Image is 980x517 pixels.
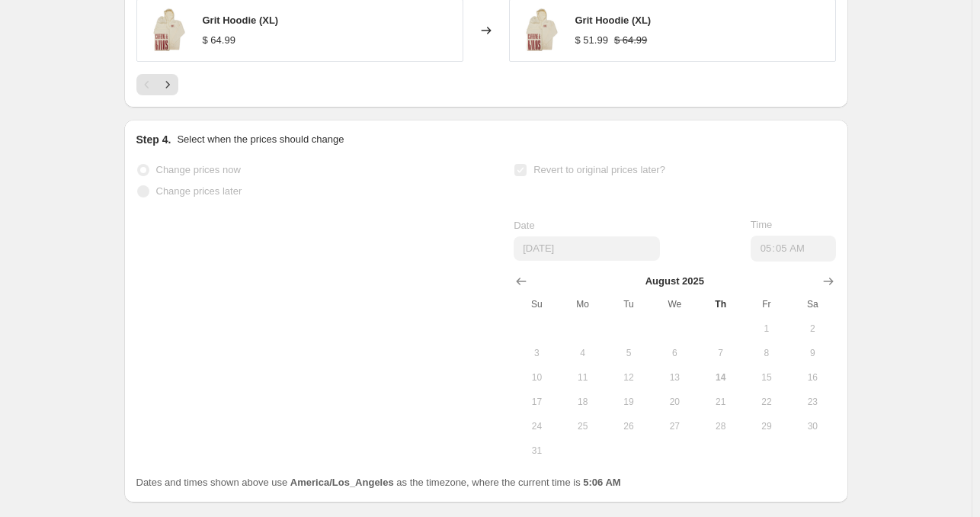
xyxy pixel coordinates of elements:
img: hoodieweb_80x.png [517,8,563,53]
button: Tuesday August 26 2025 [606,414,652,438]
b: 5:06 AM [583,477,620,488]
span: 6 [658,347,691,359]
span: 16 [796,371,829,384]
button: Monday August 25 2025 [560,414,606,438]
p: Select when the prices should change [177,132,344,147]
img: hoodieweb_80x.png [145,8,191,53]
th: Tuesday [606,292,652,316]
span: 2 [796,323,829,335]
button: Wednesday August 27 2025 [652,414,697,438]
th: Saturday [789,292,835,316]
button: Today Thursday August 14 2025 [697,365,743,390]
button: Sunday August 3 2025 [514,341,559,365]
button: Friday August 22 2025 [744,390,789,414]
span: 26 [612,420,645,432]
button: Next [157,74,178,95]
span: 31 [520,445,553,457]
span: Dates and times shown above use as the timezone, where the current time is [136,477,621,488]
span: 29 [750,420,783,432]
button: Thursday August 28 2025 [697,414,743,438]
button: Saturday August 2 2025 [789,316,835,341]
button: Show next month, September 2025 [818,271,839,292]
button: Tuesday August 5 2025 [606,341,652,365]
nav: Pagination [136,74,178,95]
span: 7 [703,347,737,359]
span: 5 [612,347,645,359]
span: 22 [750,396,783,408]
span: Change prices later [156,185,242,197]
span: Revert to original prices later? [533,164,665,175]
span: 27 [658,420,691,432]
button: Tuesday August 19 2025 [606,390,652,414]
span: 10 [520,371,553,384]
span: 19 [612,396,645,408]
span: 12 [612,371,645,384]
button: Saturday August 16 2025 [789,365,835,390]
th: Friday [744,292,789,316]
button: Thursday August 7 2025 [697,341,743,365]
span: 28 [703,420,737,432]
span: 20 [658,396,691,408]
button: Friday August 29 2025 [744,414,789,438]
span: 21 [703,396,737,408]
span: 8 [750,347,783,359]
span: Mo [566,298,600,310]
span: Tu [612,298,645,310]
b: America/Los_Angeles [290,477,394,488]
th: Wednesday [652,292,697,316]
button: Saturday August 30 2025 [789,414,835,438]
button: Monday August 11 2025 [560,365,606,390]
button: Wednesday August 6 2025 [652,341,697,365]
input: 8/14/2025 [514,236,660,261]
span: We [658,298,691,310]
button: Friday August 1 2025 [744,316,789,341]
span: Change prices now [156,164,241,175]
button: Friday August 15 2025 [744,365,789,390]
th: Thursday [697,292,743,316]
span: Time [751,219,772,230]
div: $ 64.99 [203,33,235,48]
button: Saturday August 9 2025 [789,341,835,365]
span: Date [514,220,534,231]
span: 3 [520,347,553,359]
th: Sunday [514,292,559,316]
button: Tuesday August 12 2025 [606,365,652,390]
th: Monday [560,292,606,316]
span: 23 [796,396,829,408]
button: Wednesday August 13 2025 [652,365,697,390]
button: Sunday August 10 2025 [514,365,559,390]
span: 1 [750,323,783,335]
span: Sa [796,298,829,310]
span: 30 [796,420,829,432]
span: 24 [520,420,553,432]
button: Sunday August 31 2025 [514,438,559,463]
button: Show previous month, July 2025 [511,271,532,292]
span: Su [520,298,553,310]
span: 9 [796,347,829,359]
button: Friday August 8 2025 [744,341,789,365]
h2: Step 4. [136,132,171,147]
span: 13 [658,371,691,384]
button: Wednesday August 20 2025 [652,390,697,414]
span: 15 [750,371,783,384]
span: 25 [566,420,600,432]
span: 4 [566,347,600,359]
span: Grit Hoodie (XL) [575,14,652,26]
button: Thursday August 21 2025 [697,390,743,414]
strike: $ 64.99 [614,33,647,48]
button: Monday August 18 2025 [560,390,606,414]
span: 18 [566,396,600,408]
span: 11 [566,371,600,384]
span: Fr [750,298,783,310]
span: Grit Hoodie (XL) [203,14,279,26]
button: Sunday August 24 2025 [514,414,559,438]
button: Monday August 4 2025 [560,341,606,365]
button: Sunday August 17 2025 [514,390,559,414]
span: 14 [703,371,737,384]
span: Th [703,298,737,310]
input: 12:00 [751,236,836,262]
div: $ 51.99 [575,33,608,48]
button: Saturday August 23 2025 [789,390,835,414]
span: 17 [520,396,553,408]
